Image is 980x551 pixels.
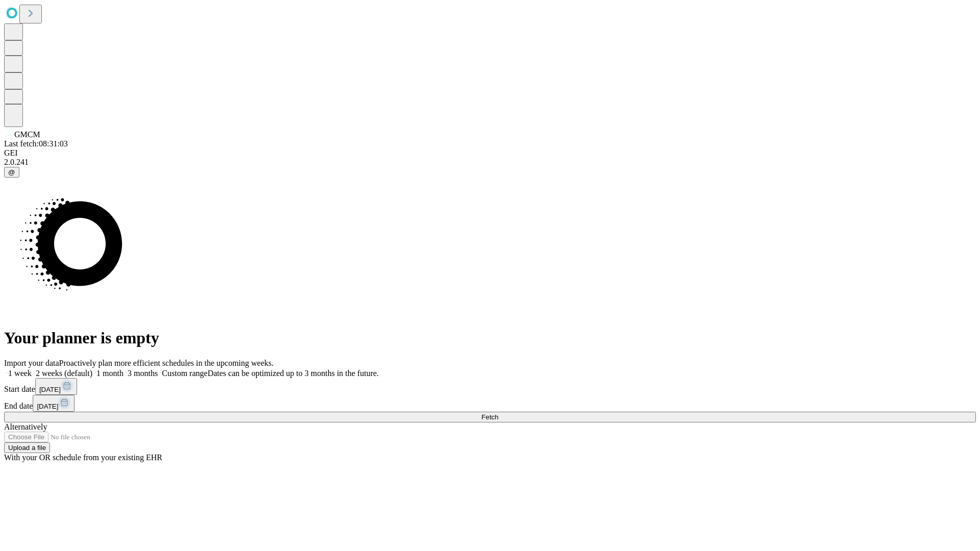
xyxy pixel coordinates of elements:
[4,412,976,422] button: Fetch
[39,386,61,393] span: [DATE]
[4,422,47,431] span: Alternatively
[37,403,58,410] span: [DATE]
[4,442,50,453] button: Upload a file
[4,395,976,412] div: End date
[8,168,15,176] span: @
[4,359,59,367] span: Import your data
[4,329,976,347] h1: Your planner is empty
[8,369,32,378] span: 1 week
[14,130,40,139] span: GMCM
[4,453,162,462] span: With your OR schedule from your existing EHR
[33,395,75,412] button: [DATE]
[128,369,158,378] span: 3 months
[481,413,498,421] span: Fetch
[4,148,976,158] div: GEI
[59,359,274,367] span: Proactively plan more efficient schedules in the upcoming weeks.
[35,378,77,395] button: [DATE]
[4,378,976,395] div: Start date
[36,369,92,378] span: 2 weeks (default)
[4,158,976,167] div: 2.0.241
[208,369,379,378] span: Dates can be optimized up to 3 months in the future.
[4,167,19,178] button: @
[162,369,207,378] span: Custom range
[4,139,68,148] span: Last fetch: 08:31:03
[96,369,124,378] span: 1 month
